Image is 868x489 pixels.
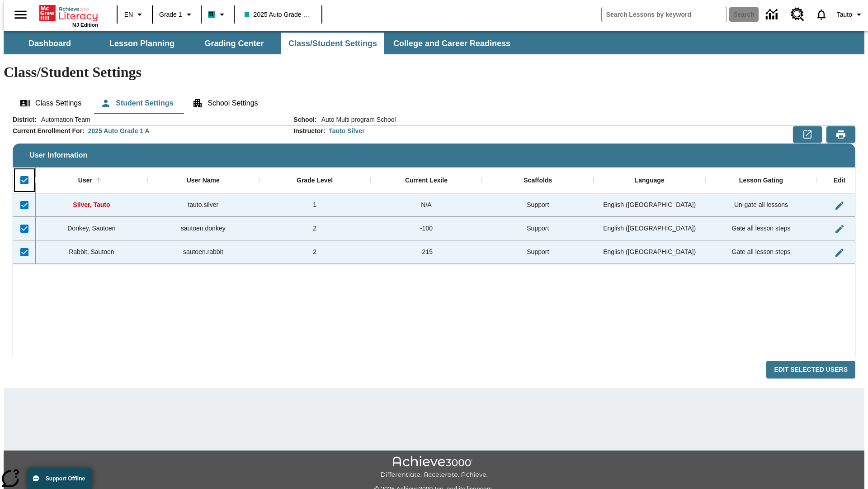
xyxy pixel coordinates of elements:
[159,10,182,19] span: Grade 1
[293,116,316,124] h2: School :
[97,33,187,54] button: Lesson Planning
[594,217,705,240] div: English (US)
[810,3,833,26] a: Notifications
[78,177,92,185] div: User
[293,127,325,135] h2: Instructor :
[705,193,817,217] div: Un-gate all lessons
[766,361,855,379] button: Edit Selected Users
[386,33,518,54] button: College and Career Readiness
[69,248,114,255] span: Rabbit, Sautoen
[88,126,150,135] div: 2025 Auto Grade 1 A
[380,456,488,479] img: Achieve3000 Differentiate Accelerate Achieve
[705,240,817,264] div: Gate all lesson steps
[371,193,482,217] div: N/A
[830,220,849,238] button: Edit User
[4,64,864,81] h1: Class/Student Settings
[297,177,333,185] div: Grade Level
[124,10,133,19] span: EN
[147,240,259,264] div: sautoen.rabbit
[826,126,855,143] button: Print Preview
[837,10,852,19] span: Tauto
[189,33,279,54] button: Grading Center
[13,92,89,114] button: Class Settings
[37,115,90,124] span: Automation Team
[72,22,98,28] span: NJ Edition
[371,240,482,264] div: -215
[705,217,817,240] div: Gate all lesson steps
[93,92,180,114] button: Student Settings
[67,225,115,232] span: Donkey, Sautoen
[73,201,110,208] span: Silver, Tauto
[482,193,594,217] div: Support
[4,33,519,54] div: SubNavbar
[785,2,810,27] a: Resource Center, Will open in new tab
[405,177,448,185] div: Current Lexile
[793,126,822,143] button: Export to CSV
[834,177,845,185] div: Edit
[204,6,231,23] button: Boost Class color is teal. Change class color
[46,475,85,482] span: Support Offline
[39,4,98,22] a: Home
[833,6,868,23] button: Profile/Settings
[120,6,149,23] button: Language: EN, Select a language
[760,2,785,27] a: Data Center
[830,244,849,262] button: Edit User
[39,3,98,28] div: Home
[13,127,85,135] h2: Current Enrollment For :
[209,9,214,20] span: B
[245,10,311,19] span: 2025 Auto Grade 1 A
[602,7,726,22] input: search field
[482,217,594,240] div: Support
[317,115,396,124] span: Auto Multi program School
[635,177,665,185] div: Language
[4,31,864,54] div: SubNavbar
[13,92,855,114] div: Class/Student Settings
[147,193,259,217] div: tauto.silver
[594,193,705,217] div: English (US)
[187,177,220,185] div: User Name
[371,217,482,240] div: -100
[830,197,849,215] button: Edit User
[147,217,259,240] div: sautoen.donkey
[482,240,594,264] div: Support
[13,116,37,124] h2: District :
[259,240,371,264] div: 2
[156,6,198,23] button: Grade: Grade 1, Select a grade
[329,126,364,135] div: Tauto Silver
[594,240,705,264] div: English (US)
[259,217,371,240] div: 2
[259,193,371,217] div: 1
[524,177,552,185] div: Scaffolds
[27,468,92,489] button: Support Offline
[185,92,265,114] button: School Settings
[281,33,384,54] button: Class/Student Settings
[739,177,783,185] div: Lesson Gating
[13,115,855,379] div: User Information
[29,151,87,159] span: User Information
[7,1,34,28] button: Open side menu
[5,33,95,54] button: Dashboard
